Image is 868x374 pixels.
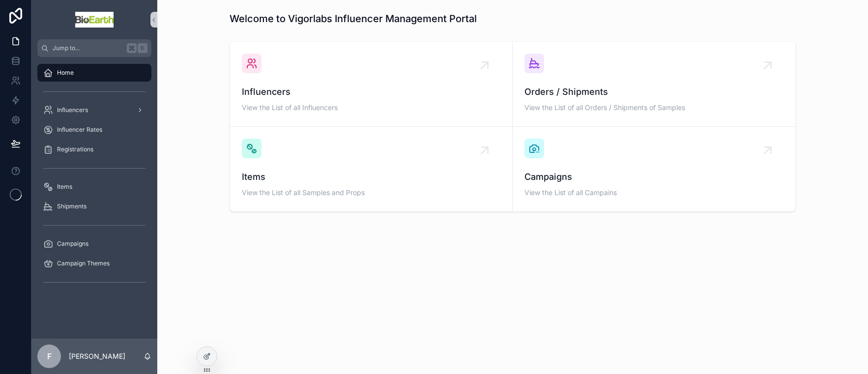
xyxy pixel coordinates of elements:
[37,255,151,272] a: Campaign Themes
[524,103,783,113] span: View the List of all Orders / Shipments of Samples
[37,141,151,158] a: Registrations
[37,121,151,139] a: Influencer Rates
[57,145,93,153] span: Registrations
[139,44,146,52] span: K
[37,101,151,119] a: Influencers
[524,85,783,99] span: Orders / Shipments
[524,188,783,198] span: View the List of all Campains
[75,12,114,28] img: App logo
[242,188,500,198] span: View the List of all Samples and Props
[57,69,74,77] span: Home
[57,202,87,210] span: Shipments
[242,170,500,184] span: Items
[57,259,110,267] span: Campaign Themes
[230,127,513,211] a: ItemsView the List of all Samples and Props
[37,64,151,82] a: Home
[57,106,88,114] span: Influencers
[57,240,88,248] span: Campaigns
[242,85,500,99] span: Influencers
[57,183,72,191] span: Items
[69,351,125,361] p: [PERSON_NAME]
[47,350,52,362] span: F
[37,235,151,253] a: Campaigns
[242,103,500,113] span: View the List of all Influencers
[37,198,151,215] a: Shipments
[513,127,795,211] a: CampaignsView the List of all Campains
[230,42,513,127] a: InfluencersView the List of all Influencers
[57,126,102,134] span: Influencer Rates
[513,42,795,127] a: Orders / ShipmentsView the List of all Orders / Shipments of Samples
[53,44,123,52] span: Jump to...
[524,170,783,184] span: Campaigns
[31,57,157,303] div: scrollable content
[37,178,151,196] a: Items
[230,12,477,26] h1: Welcome to Vigorlabs Influencer Management Portal
[37,39,151,57] button: Jump to...K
